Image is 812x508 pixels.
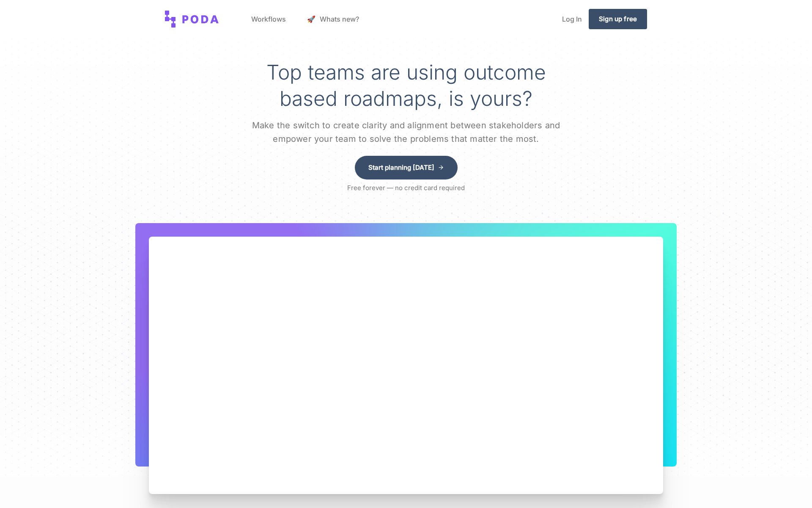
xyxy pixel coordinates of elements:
video: Your browser does not support the video tag. [149,237,663,494]
a: Workflows [244,3,293,35]
a: Sign up free [589,9,647,29]
img: Poda: Opportunity solution trees [165,11,219,28]
p: Make the switch to create clarity and alignment between stakeholders and empower your team to sol... [237,119,575,146]
span: Top teams are using outcome based roadmaps, is yours? [266,60,546,111]
span: launch [307,12,318,26]
p: Free forever — no credit card required [347,183,465,193]
a: launch Whats new? [300,3,366,35]
a: Start planning [DATE] [355,156,458,179]
a: Log In [555,3,589,35]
